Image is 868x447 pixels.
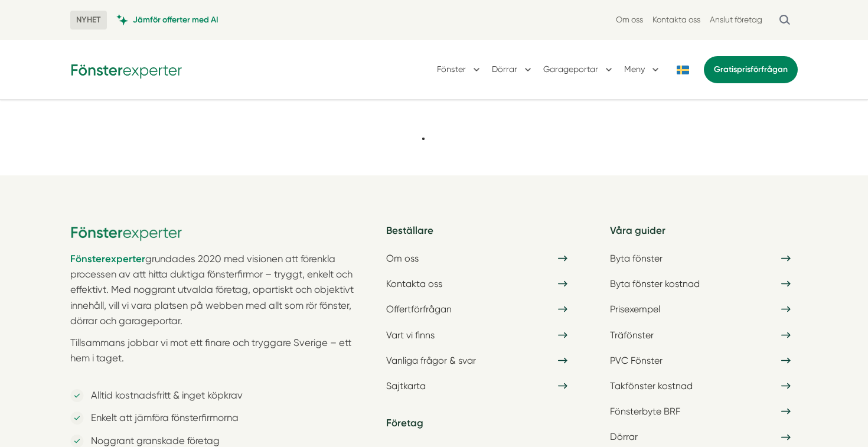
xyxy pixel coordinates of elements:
[603,350,798,371] a: PVC Fönster
[84,410,239,426] p: Enkelt att jämföra fönsterfirmorna
[710,14,762,25] a: Anslut företag
[379,401,574,441] h5: Företag
[70,60,182,79] img: Fönsterexperter Logotyp
[84,388,243,403] p: Alltid kostnadsfritt & inget köpkrav
[379,325,574,345] a: Vart vi finns
[70,253,145,265] strong: Fönsterexperter
[379,223,574,248] h5: Beställare
[70,335,365,382] p: Tillsammans jobbar vi mot ett finare och tryggare Sverige – ett hem i taget.
[379,248,574,269] a: Om oss
[133,14,218,25] span: Jämför offerter med AI
[116,14,218,25] a: Jämför offerter med AI
[437,54,482,85] button: Fönster
[379,273,574,294] a: Kontakta oss
[603,325,798,345] a: Träfönster
[652,14,700,25] a: Kontakta oss
[603,223,798,248] h5: Våra guider
[603,299,798,319] a: Prisexempel
[70,11,107,30] span: NYHET
[70,223,182,242] img: Fönsterexperter
[379,350,574,371] a: Vanliga frågor & svar
[70,253,145,265] a: Fönsterexperter
[543,54,615,85] button: Garageportar
[624,54,661,85] button: Meny
[616,14,643,25] a: Om oss
[704,56,798,83] a: Gratisprisförfrågan
[603,426,798,447] a: Dörrar
[603,273,798,294] a: Byta fönster kostnad
[379,376,574,396] a: Sajtkarta
[603,248,798,269] a: Byta fönster
[70,251,365,329] p: grundades 2020 med visionen att förenkla processen av att hitta duktiga fönsterfirmor – tryggt, e...
[492,54,534,85] button: Dörrar
[379,299,574,319] a: Offertförfrågan
[714,64,737,74] span: Gratis
[603,376,798,396] a: Takfönster kostnad
[603,401,798,422] a: Fönsterbyte BRF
